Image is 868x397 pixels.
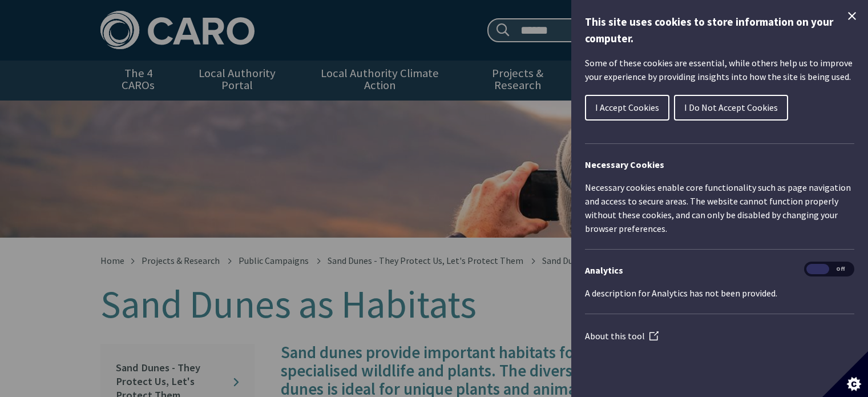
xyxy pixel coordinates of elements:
[829,264,852,275] span: Off
[585,56,854,83] p: Some of these cookies are essential, while others help us to improve your experience by providing...
[595,102,659,113] span: I Accept Cookies
[674,95,788,121] button: I Do Not Accept Cookies
[822,351,868,397] button: Set cookie preferences
[845,9,859,23] button: Close Cookie Control
[585,14,854,47] h1: This site uses cookies to store information on your computer.
[585,330,659,342] a: About this tool
[585,158,854,171] h2: Necessary Cookies
[585,286,854,300] p: A description for Analytics has not been provided.
[585,181,854,235] p: Necessary cookies enable core functionality such as page navigation and access to secure areas. T...
[585,95,669,121] button: I Accept Cookies
[684,102,778,113] span: I Do Not Accept Cookies
[585,263,854,277] h3: Analytics
[806,264,829,275] span: On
